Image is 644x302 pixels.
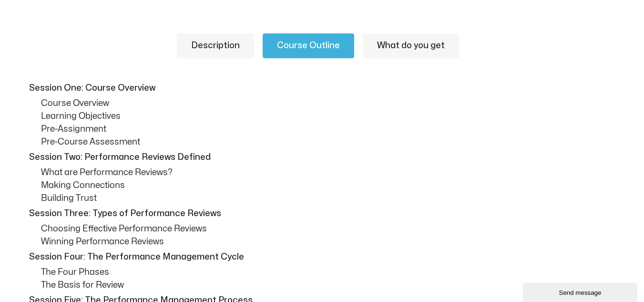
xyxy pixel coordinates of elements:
p: Choosing Effective Performance Reviews [41,222,618,235]
p: Learning Objectives [41,110,618,123]
p: The Basis for Review [41,279,618,292]
p: Session Four: The Performance Management Cycle [29,250,615,263]
a: Course Outline [263,33,354,58]
p: Session Two: Performance Reviews Defined [29,151,615,164]
p: Winning Performance Reviews [41,235,618,248]
p: Pre-Assignment [41,123,618,135]
p: Making Connections [41,179,618,192]
p: Pre-Course Assessment [41,135,618,148]
a: What do you get [363,33,459,58]
p: Building Trust [41,192,618,205]
a: Description [177,33,254,58]
p: Session One: Course Overview [29,82,615,94]
p: What are Performance Reviews? [41,166,618,179]
iframe: chat widget [523,281,639,302]
p: Session Three: Types of Performance Reviews [29,207,615,220]
p: Course Overview [41,97,618,110]
p: The Four Phases [41,266,618,279]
